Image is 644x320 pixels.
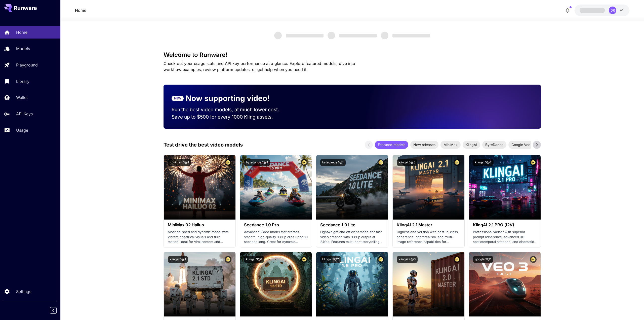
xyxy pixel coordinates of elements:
[54,306,60,315] div: Collapse sidebar
[16,29,27,35] p: Home
[397,223,460,227] h3: KlingAI 2.1 Master
[168,223,231,227] h3: MiniMax 02 Hailuo
[174,96,181,101] p: NEW
[393,252,464,316] img: alt
[377,159,384,166] button: Certified Model – Vetted for best performance and includes a commercial license.
[244,256,264,263] button: klingai:3@1
[397,256,418,263] button: klingai:4@3
[410,141,438,149] div: New releases
[168,230,231,244] p: Most polished and dynamic model with vibrant, theatrical visuals and fluid motion. Ideal for vira...
[168,159,191,166] button: minimax:3@1
[16,289,31,295] p: Settings
[168,256,188,263] button: klingai:5@1
[440,141,461,149] div: MiniMax
[469,252,541,316] img: alt
[16,127,28,133] p: Usage
[16,78,29,84] p: Library
[473,230,537,244] p: Professional variant with superior prompt adherence, advanced 3D spatiotemporal attention, and ci...
[508,142,533,147] span: Google Veo
[16,111,33,117] p: API Keys
[440,142,461,147] span: MiniMax
[164,61,355,72] span: Check out your usage stats and API key performance at a glance. Explore featured models, dive int...
[16,94,28,100] p: Wallet
[375,142,408,147] span: Featured models
[482,141,506,149] div: ByteDance
[377,256,384,263] button: Certified Model – Vetted for best performance and includes a commercial license.
[16,62,38,68] p: Playground
[240,252,312,316] img: alt
[301,159,308,166] button: Certified Model – Vetted for best performance and includes a commercial license.
[530,159,537,166] button: Certified Model – Vetted for best performance and includes a commercial license.
[316,252,388,316] img: alt
[397,159,417,166] button: klingai:5@3
[172,106,289,113] p: Run the best video models, at much lower cost.
[397,230,460,244] p: Highest-end version with best-in-class coherence, photorealism, and multi-image reference capabil...
[75,7,86,13] a: Home
[320,256,341,263] button: klingai:3@2
[508,141,533,149] div: Google Veo
[225,256,231,263] button: Certified Model – Vetted for best performance and includes a commercial license.
[463,142,480,147] span: KlingAI
[482,142,506,147] span: ByteDance
[164,51,541,58] h3: Welcome to Runware!
[186,93,270,104] p: Now supporting video!
[320,230,384,244] p: Lightweight and efficient model for fast video creation with 1080p output at 24fps. Features mult...
[164,252,235,316] img: alt
[50,307,57,314] button: Collapse sidebar
[473,159,494,166] button: klingai:5@2
[463,141,480,149] div: KlingAI
[609,7,616,14] div: DR
[301,256,308,263] button: Certified Model – Vetted for best performance and includes a commercial license.
[240,155,312,220] img: alt
[454,256,460,263] button: Certified Model – Vetted for best performance and includes a commercial license.
[244,223,308,227] h3: Seedance 1.0 Pro
[75,7,86,13] nav: breadcrumb
[393,155,464,220] img: alt
[316,155,388,220] img: alt
[244,230,308,244] p: Advanced video model that creates smooth, high-quality 1080p clips up to 10 seconds long. Great f...
[16,46,30,52] p: Models
[164,141,243,149] p: Test drive the best video models
[225,159,231,166] button: Certified Model – Vetted for best performance and includes a commercial license.
[575,5,629,16] button: DR
[454,159,460,166] button: Certified Model – Vetted for best performance and includes a commercial license.
[172,113,289,121] p: Save up to $500 for every 1000 Kling assets.
[469,155,541,220] img: alt
[375,141,408,149] div: Featured models
[320,159,346,166] button: bytedance:1@1
[473,223,537,227] h3: KlingAI 2.1 PRO (I2V)
[410,142,438,147] span: New releases
[164,155,235,220] img: alt
[244,159,270,166] button: bytedance:2@1
[473,256,493,263] button: google:3@1
[320,223,384,227] h3: Seedance 1.0 Lite
[530,256,537,263] button: Certified Model – Vetted for best performance and includes a commercial license.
